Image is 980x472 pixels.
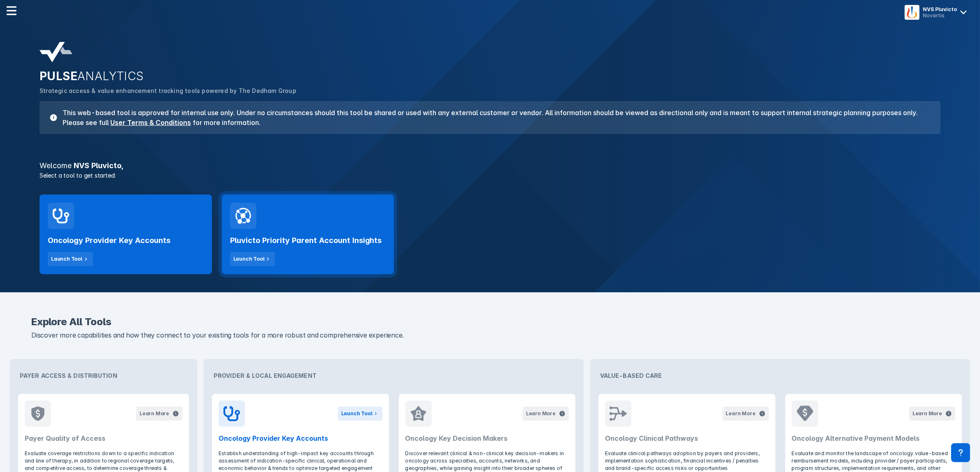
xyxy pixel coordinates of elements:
[912,410,942,417] div: Learn More
[723,407,769,421] button: Learn More
[405,433,569,443] h2: Oncology Key Decision Makers
[923,6,957,12] div: NVS Pluvicto
[207,362,580,389] div: Provider & Local Engagement
[140,410,169,417] div: Learn More
[951,443,970,462] div: Contact Support
[48,252,93,266] button: Launch Tool
[35,171,945,180] p: Select a tool to get started:
[77,69,144,83] span: ANALYTICS
[726,410,756,417] div: Learn More
[230,252,275,266] button: Launch Tool
[923,12,957,19] div: Novartis
[523,407,569,421] button: Learn More
[909,407,955,421] button: Learn More
[222,194,394,274] a: Pluvicto Priority Parent Account InsightsLaunch Tool
[7,6,16,16] img: menu--horizontal.svg
[233,255,265,263] div: Launch Tool
[792,433,955,443] h2: Oncology Alternative Payment Models
[906,7,918,18] img: menu button
[605,450,768,472] p: Evaluate clinical pathways adoption by payers and providers, implementation sophistication, finan...
[219,433,382,443] h2: Oncology Provider Key Accounts
[13,362,194,389] div: Payer Access & Distribution
[40,69,940,83] h2: PULSE
[58,108,931,127] h3: This web-based tool is approved for internal use only. Under no circumstances should this tool be...
[31,330,949,341] p: Discover more capabilities and how they connect to your existing tools for a more robust and comp...
[605,433,768,443] h2: Oncology Clinical Pathways
[110,118,191,127] a: User Terms & Conditions
[51,255,82,263] div: Launch Tool
[230,236,382,245] h2: Pluvicto Priority Parent Account Insights
[40,86,940,95] p: Strategic access & value enhancement tracking tools powered by The Dedham Group
[40,194,212,274] a: Oncology Provider Key AccountsLaunch Tool
[338,407,382,421] button: Launch Tool
[341,410,372,417] div: Launch Tool
[526,410,556,417] div: Learn More
[40,161,72,170] span: Welcome
[35,162,945,169] h3: NVS Pluvicto ,
[25,433,182,443] h2: Payer Quality of Access
[31,317,949,327] h2: Explore All Tools
[136,407,182,421] button: Learn More
[48,236,170,245] h2: Oncology Provider Key Accounts
[594,362,967,389] div: Value-Based Care
[40,42,72,62] img: pulse-analytics-logo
